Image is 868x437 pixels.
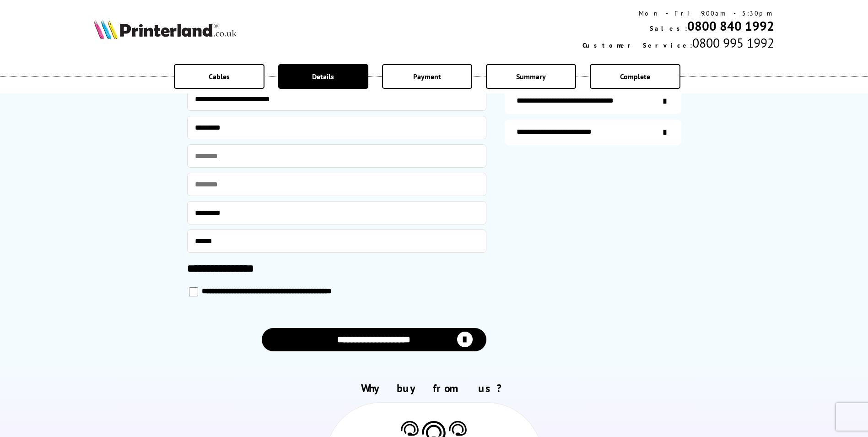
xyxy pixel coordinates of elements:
[687,17,774,34] a: 0800 840 1992
[209,72,230,81] span: Cables
[692,34,774,51] span: 0800 995 1992
[312,72,334,81] span: Details
[582,41,692,49] span: Customer Service:
[505,120,681,145] a: secure-website
[94,19,237,39] img: Printerland Logo
[516,72,546,81] span: Summary
[94,381,774,395] h2: Why buy from us?
[582,9,774,17] div: Mon - Fri 9:00am - 5:30pm
[620,72,650,81] span: Complete
[505,88,681,114] a: additional-cables
[650,24,687,33] span: Sales:
[413,72,441,81] span: Payment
